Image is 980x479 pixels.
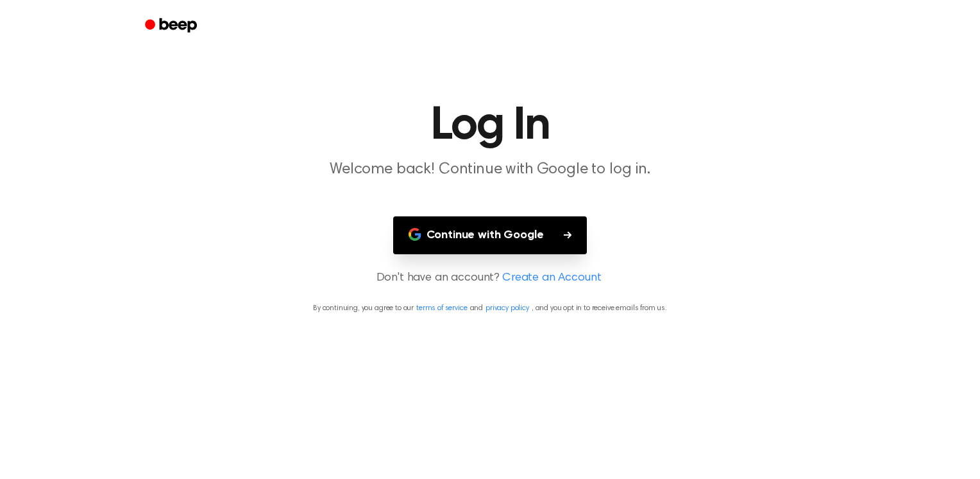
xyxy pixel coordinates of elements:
[15,302,965,314] p: By continuing, you agree to our and , and you opt in to receive emails from us.
[486,304,529,312] a: privacy policy
[162,103,818,149] h1: Log In
[244,159,736,180] p: Welcome back! Continue with Google to log in.
[416,304,467,312] a: terms of service
[15,270,965,287] p: Don't have an account?
[502,270,601,287] a: Create an Account
[393,216,587,254] button: Continue with Google
[136,13,208,39] a: Beep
